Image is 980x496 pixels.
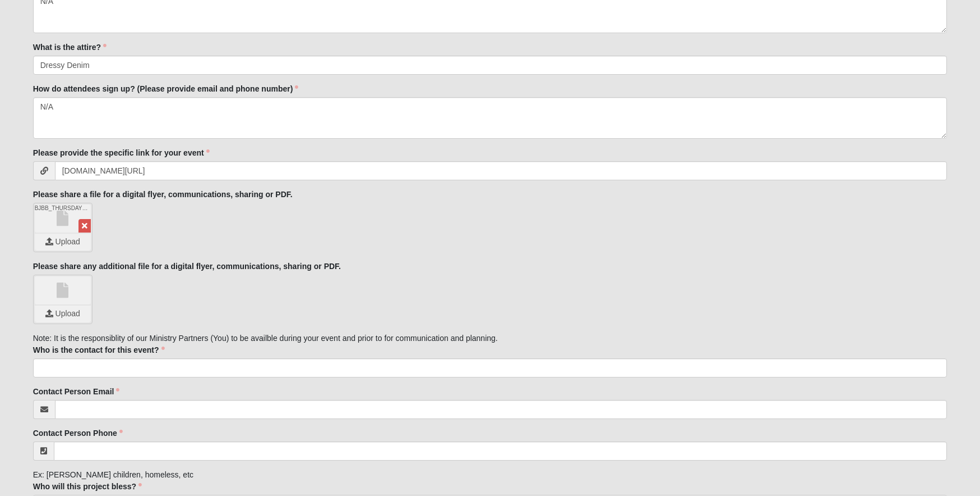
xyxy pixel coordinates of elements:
[33,83,299,94] label: How do attendees sign up? (Please provide email and phone number)
[35,204,91,233] a: BJBB_THURSDAY__NOVEMBER_6th_530_PM.pdf
[33,42,107,53] label: What is the attire?
[33,386,120,397] label: Contact Person Email
[78,219,91,233] a: Remove File
[33,481,142,492] label: Who will this project bless?
[33,189,293,200] label: Please share a file for a digital flyer, communications, sharing or PDF.
[33,147,210,158] label: Please provide the specific link for your event
[33,344,165,356] label: Who is the contact for this event?
[33,427,123,439] label: Contact Person Phone
[33,261,341,272] label: Please share any additional file for a digital flyer, communications, sharing or PDF.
